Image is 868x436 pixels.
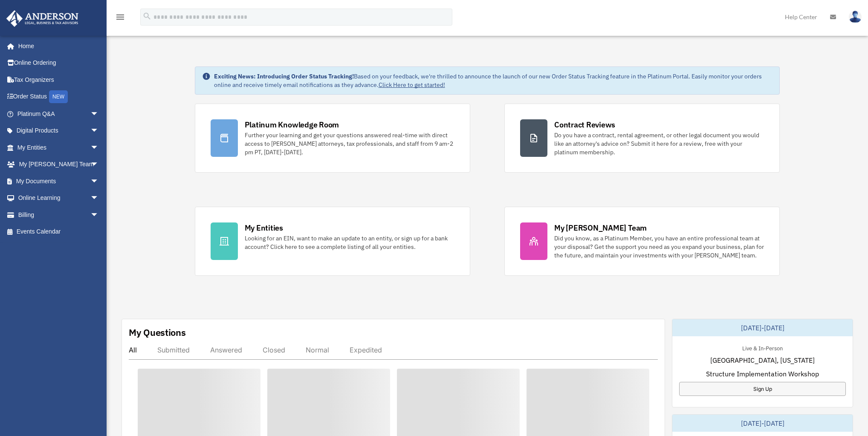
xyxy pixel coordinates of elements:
div: Answered [210,346,242,354]
div: Expedited [350,346,382,354]
a: Online Ordering [6,55,112,72]
i: menu [115,12,125,22]
span: arrow_drop_down [90,122,107,140]
a: Contract Reviews Do you have a contract, rental agreement, or other legal document you would like... [504,104,780,173]
a: Order StatusNEW [6,88,112,106]
div: Do you have a contract, rental agreement, or other legal document you would like an attorney's ad... [554,131,764,156]
a: Platinum Knowledge Room Further your learning and get your questions answered real-time with dire... [195,104,470,173]
div: My Entities [245,222,283,233]
div: Normal [306,346,329,354]
a: Platinum Q&Aarrow_drop_down [6,105,112,122]
a: Tax Organizers [6,71,112,88]
span: arrow_drop_down [90,139,107,156]
i: search [142,12,152,21]
div: [DATE]-[DATE] [672,415,853,432]
div: Did you know, as a Platinum Member, you have an entire professional team at your disposal? Get th... [554,234,764,260]
span: arrow_drop_down [90,105,107,123]
a: Digital Productsarrow_drop_down [6,122,112,139]
a: Home [6,38,107,55]
span: arrow_drop_down [90,173,107,190]
a: Billingarrow_drop_down [6,206,112,223]
img: Anderson Advisors Platinum Portal [4,10,81,27]
span: Structure Implementation Workshop [706,369,819,379]
a: My Documentsarrow_drop_down [6,173,112,190]
div: My [PERSON_NAME] Team [554,222,647,233]
a: Online Learningarrow_drop_down [6,190,112,207]
div: Further your learning and get your questions answered real-time with direct access to [PERSON_NAM... [245,131,454,156]
a: Events Calendar [6,223,112,240]
a: My [PERSON_NAME] Team Did you know, as a Platinum Member, you have an entire professional team at... [504,207,780,276]
div: Closed [263,346,285,354]
div: Looking for an EIN, want to make an update to an entity, or sign up for a bank account? Click her... [245,234,454,251]
span: arrow_drop_down [90,206,107,224]
span: [GEOGRAPHIC_DATA], [US_STATE] [710,355,815,365]
a: Click Here to get started! [379,81,445,89]
div: Platinum Knowledge Room [245,119,339,130]
a: My [PERSON_NAME] Teamarrow_drop_down [6,156,112,173]
a: My Entitiesarrow_drop_down [6,139,112,156]
img: User Pic [849,11,862,23]
div: Contract Reviews [554,119,615,130]
div: [DATE]-[DATE] [672,319,853,336]
strong: Exciting News: Introducing Order Status Tracking! [214,72,354,80]
a: menu [115,15,125,22]
span: arrow_drop_down [90,156,107,173]
div: My Questions [129,326,186,339]
span: arrow_drop_down [90,190,107,207]
div: All [129,346,137,354]
div: Submitted [157,346,190,354]
a: My Entities Looking for an EIN, want to make an update to an entity, or sign up for a bank accoun... [195,207,470,276]
div: Based on your feedback, we're thrilled to announce the launch of our new Order Status Tracking fe... [214,72,773,89]
a: Sign Up [679,382,846,396]
div: NEW [49,90,68,103]
div: Live & In-Person [735,343,790,352]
